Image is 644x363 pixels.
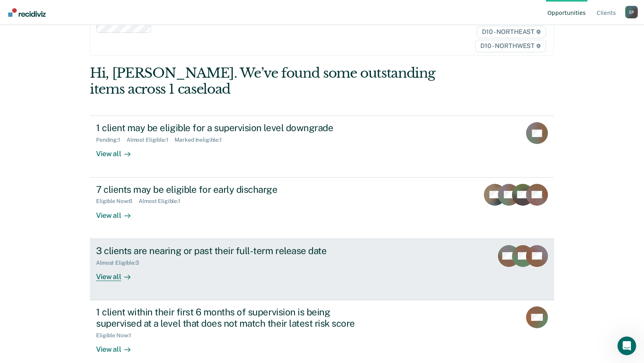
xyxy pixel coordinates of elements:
[96,266,140,281] div: View all
[96,205,140,220] div: View all
[96,122,370,133] div: 1 client may be eligible for a supervision level downgrade
[90,65,461,97] div: Hi, [PERSON_NAME]. We’ve found some outstanding items across 1 caseload
[96,338,140,354] div: View all
[96,245,370,256] div: 3 clients are nearing or past their full-term release date
[96,184,370,195] div: 7 clients may be eligible for early discharge
[625,6,638,18] div: E P
[96,198,139,205] div: Eligible Now : 6
[175,137,228,143] div: Marked Ineligible : 1
[96,260,145,266] div: Almost Eligible : 3
[96,332,137,339] div: Eligible Now : 1
[625,6,638,18] button: Profile dropdown button
[477,26,546,38] span: D10 - NORTHEAST
[96,306,370,329] div: 1 client within their first 6 months of supervision is being supervised at a level that does not ...
[96,137,127,143] div: Pending : 1
[127,137,175,143] div: Almost Eligible : 1
[139,198,187,205] div: Almost Eligible : 1
[96,143,140,158] div: View all
[475,40,546,52] span: D10 - NORTHWEST
[90,116,554,177] a: 1 client may be eligible for a supervision level downgradePending:1Almost Eligible:1Marked Inelig...
[8,8,46,17] img: Recidiviz
[617,336,636,355] iframe: Intercom live chat
[90,178,554,239] a: 7 clients may be eligible for early dischargeEligible Now:6Almost Eligible:1View all
[90,239,554,300] a: 3 clients are nearing or past their full-term release dateAlmost Eligible:3View all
